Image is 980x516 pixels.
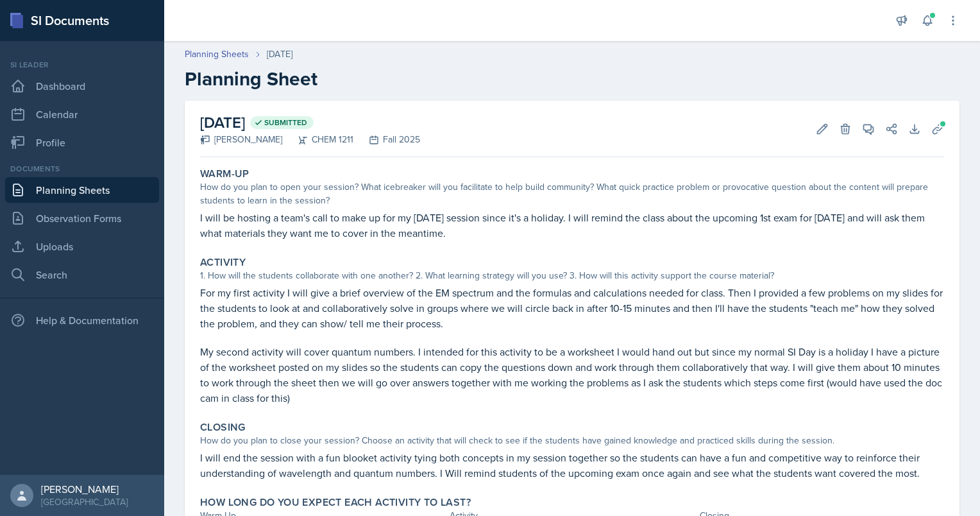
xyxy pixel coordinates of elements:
[282,133,353,146] div: CHEM 1211
[41,483,128,495] div: [PERSON_NAME]
[200,269,944,282] div: 1. How will the students collaborate with one another? 2. What learning strategy will you use? 3....
[5,59,159,71] div: Si leader
[200,180,944,207] div: How do you plan to open your session? What icebreaker will you facilitate to help build community...
[200,450,944,481] p: I will end the session with a fun blooket activity tying both concepts in my session together so ...
[185,67,959,90] h2: Planning Sheet
[200,111,420,134] h2: [DATE]
[267,47,292,61] div: [DATE]
[5,130,159,155] a: Profile
[200,421,246,434] label: Closing
[200,168,249,180] label: Warm-Up
[200,344,944,406] p: My second activity will cover quantum numbers. I intended for this activity to be a worksheet I w...
[5,234,159,259] a: Uploads
[5,205,159,231] a: Observation Forms
[5,101,159,127] a: Calendar
[200,133,282,146] div: [PERSON_NAME]
[353,133,420,146] div: Fall 2025
[200,496,471,509] label: How long do you expect each activity to last?
[200,256,246,269] label: Activity
[264,117,307,128] span: Submitted
[5,163,159,175] div: Documents
[200,210,944,241] p: I will be hosting a team's call to make up for my [DATE] session since it's a holiday. I will rem...
[5,73,159,99] a: Dashboard
[200,285,944,331] p: For my first activity I will give a brief overview of the EM spectrum and the formulas and calcul...
[5,307,159,333] div: Help & Documentation
[5,177,159,203] a: Planning Sheets
[200,434,944,447] div: How do you plan to close your session? Choose an activity that will check to see if the students ...
[41,495,128,508] div: [GEOGRAPHIC_DATA]
[5,262,159,288] a: Search
[185,47,249,61] a: Planning Sheets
